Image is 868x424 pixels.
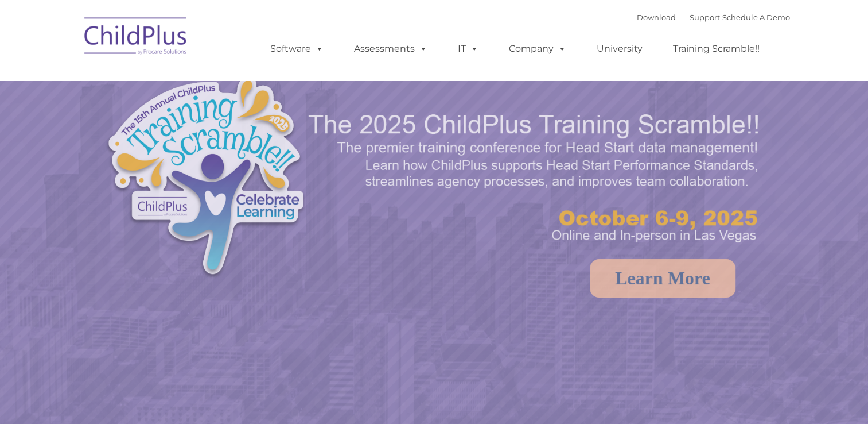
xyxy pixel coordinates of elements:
img: ChildPlus by Procare Solutions [79,9,193,67]
a: Company [497,37,578,60]
font: | [637,13,790,22]
a: Support [690,13,720,22]
a: Assessments [342,37,439,60]
a: Learn More [590,259,735,298]
a: Schedule A Demo [722,13,790,22]
a: Software [259,37,335,60]
a: Download [637,13,676,22]
a: Training Scramble!! [661,37,771,60]
a: IT [446,37,490,60]
a: University [585,37,654,60]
